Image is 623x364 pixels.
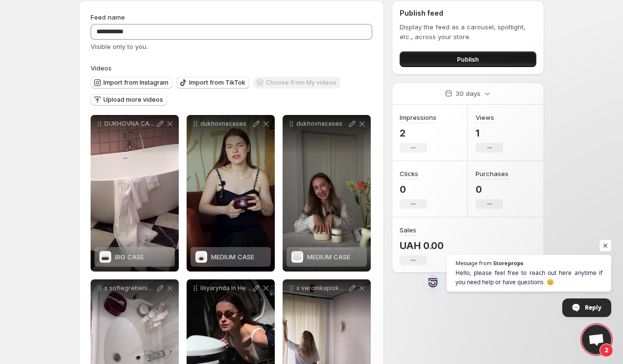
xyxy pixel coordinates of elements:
div: DUKHOVNA CASESBIG CASEBIG CASE [91,115,179,272]
span: Publish [457,54,479,64]
span: Import from TikTok [189,79,245,87]
p: 30 days [455,89,480,98]
h2: Publish feed [400,8,536,18]
p: x sofiegrebeniuk In Her Place of Home - - - [104,284,155,292]
span: Reply [585,299,601,316]
h3: Views [476,113,494,122]
p: dukhovnacases [200,120,251,128]
span: Storeprops [493,260,523,266]
span: Upload more videos [103,96,163,104]
div: dukhovnacasesMEDIUM CASEMEDIUM CASE [283,115,371,272]
span: Videos [91,64,112,72]
span: BIG CASE [115,253,144,261]
div: dukhovnacasesMEDIUM CASEMEDIUM CASE [187,115,275,272]
span: Visible only to you. [91,43,148,50]
p: Display the feed as a carousel, spotlight, etc., across your store. [400,22,536,42]
button: Import from TikTok [176,77,249,89]
h3: Purchases [476,169,508,179]
span: Feed name [91,13,125,21]
span: Message from [455,260,492,266]
button: Publish [400,51,536,67]
h3: Clicks [400,169,418,179]
h3: Impressions [400,113,436,122]
span: MEDIUM CASE [307,253,350,261]
p: x veronikapiskun veronikapiskun Vyd ROMANTIKA PROJECT Komono - TRIPTYCH [296,284,347,292]
button: Import from Instagram [91,77,172,89]
p: 2 [400,127,436,139]
span: MEDIUM CASE [211,253,254,261]
p: UAH 0.00 [400,240,444,251]
p: liliyarynda In Her Place or Work liliarynda [200,284,251,292]
p: DUKHOVNA CASES [104,120,155,128]
span: 2 [599,343,613,357]
p: dukhovnacases [296,120,347,128]
span: Import from Instagram [103,79,168,87]
button: Upload more videos [91,94,167,106]
p: 0 [476,183,508,195]
span: Hello, please feel free to reach out here anytime if you need help or have questions. 😊 [455,268,602,287]
p: 1 [476,127,503,139]
p: 0 [400,183,427,195]
a: Open chat [582,325,611,354]
h3: Sales [400,225,416,235]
